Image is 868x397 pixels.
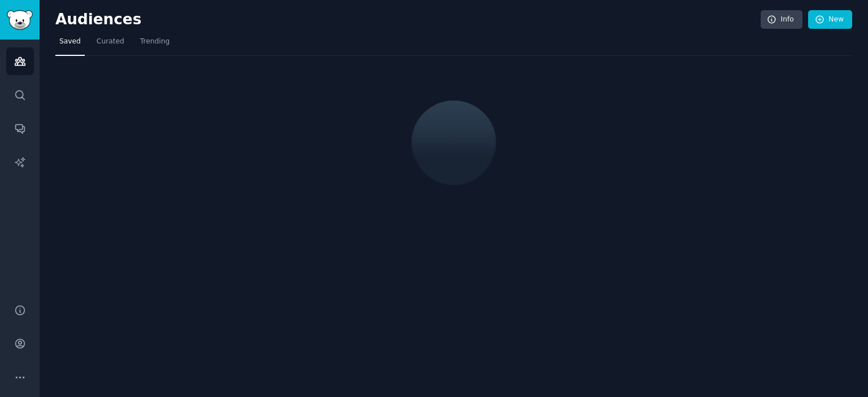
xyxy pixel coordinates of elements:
[761,10,802,29] a: Info
[55,33,85,56] a: Saved
[97,37,124,47] span: Curated
[59,37,81,47] span: Saved
[808,10,852,29] a: New
[7,10,33,30] img: GummySearch logo
[93,33,128,56] a: Curated
[140,37,170,47] span: Trending
[55,11,761,29] h2: Audiences
[136,33,173,56] a: Trending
